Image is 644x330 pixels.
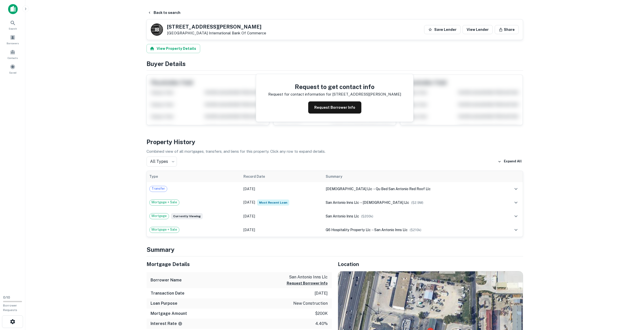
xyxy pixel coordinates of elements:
[326,214,359,218] span: san antonio inns llc
[147,245,523,254] h4: Summary
[3,304,17,312] span: Borrower Requests
[3,296,10,299] span: 0 / 10
[241,223,323,237] td: [DATE]
[496,158,523,165] button: Expand All
[315,311,328,317] p: $200k
[512,212,520,221] button: expand row
[512,198,520,207] button: expand row
[147,59,523,68] h4: Buyer Details
[151,311,187,317] h6: Mortgage Amount
[241,196,323,209] td: [DATE]
[171,213,203,219] span: Currently viewing
[293,300,328,306] p: new construction
[147,148,523,155] p: Combined view of all mortgages, transfers, and liens for this property. Click any row to expand d...
[9,27,17,31] span: Search
[315,290,328,296] p: [DATE]
[150,186,167,191] span: Transfer
[376,187,431,191] span: qu bed san antonio red roof llc
[241,182,323,196] td: [DATE]
[147,157,177,167] div: All Types
[241,209,323,223] td: [DATE]
[146,8,182,17] button: Back to search
[150,213,169,218] span: Mortgage
[147,137,523,146] h4: Property History
[338,260,523,268] h5: Location
[326,228,371,232] span: g6 hospitality property llc
[147,171,241,182] th: Type
[151,290,184,296] h6: Transaction Date
[287,280,328,286] button: Request Borrower Info
[2,18,24,32] a: Search
[2,33,24,46] a: Borrowers
[155,26,159,33] p: I B
[151,321,182,327] h6: Interest Rate
[308,101,361,114] button: Request Borrower Info
[326,186,498,192] div: →
[326,187,372,191] span: [DEMOGRAPHIC_DATA] llc
[495,25,519,34] button: Share
[150,227,179,232] span: Mortgage + Sale
[151,277,182,283] h6: Borrower Name
[424,25,461,34] button: Save Lender
[326,200,498,205] div: →
[287,274,328,280] p: san antonio inns llc
[2,62,24,76] a: Saved
[363,201,409,205] span: [DEMOGRAPHIC_DATA] llc
[315,321,328,327] p: 4.40%
[512,226,520,234] button: expand row
[512,185,520,193] button: expand row
[326,227,498,233] div: →
[167,24,266,29] h5: [STREET_ADDRESS][PERSON_NAME]
[323,171,501,182] th: Summary
[151,300,177,306] h6: Loan Purpose
[7,41,19,45] span: Borrowers
[361,214,373,218] span: ($ 200k )
[268,82,401,91] h4: Request to get contact info
[326,201,359,205] span: san antonio inns llc
[167,31,266,35] p: [GEOGRAPHIC_DATA]
[9,71,16,75] span: Saved
[147,260,332,268] h5: Mortgage Details
[463,25,493,34] a: View Lender
[268,91,331,97] p: Request for contact information for
[241,171,323,182] th: Record Date
[151,24,163,36] a: I B
[257,200,289,206] span: Most Recent Loan
[209,31,266,35] a: International Bank Of Commerce
[2,47,24,61] a: Contacts
[8,4,18,14] img: capitalize-icon.png
[150,200,179,205] span: Mortgage + Sale
[8,56,18,60] span: Contacts
[374,228,408,232] span: san antonio inns llc
[147,44,200,53] button: View Property Details
[178,321,182,326] svg: The interest rates displayed on the website are for informational purposes only and may be report...
[411,201,423,205] span: ($ 2.9M )
[332,91,401,97] p: [STREET_ADDRESS][PERSON_NAME]
[410,228,421,232] span: ($ 210k )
